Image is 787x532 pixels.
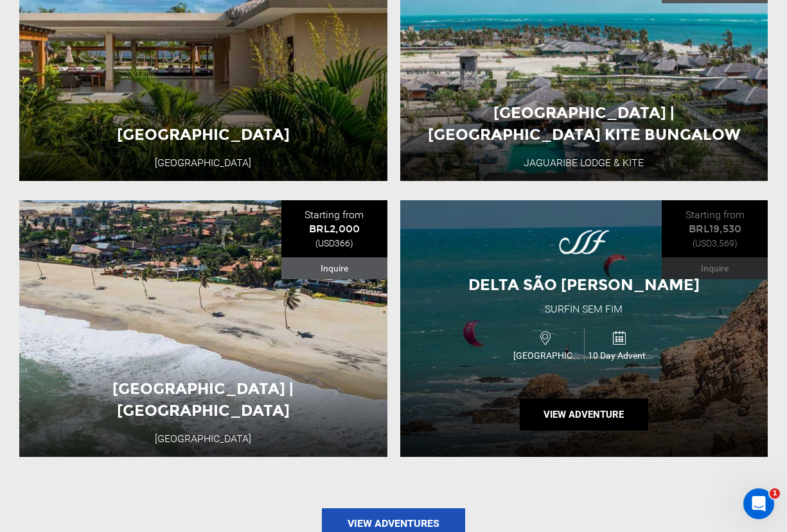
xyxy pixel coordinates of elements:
[468,275,700,294] span: Delta São [PERSON_NAME]
[743,488,774,519] iframe: Intercom live chat
[770,488,780,499] span: 1
[545,302,623,317] div: Surfin Sem Fim
[585,349,657,362] span: 10 Day Adventure
[520,399,648,431] button: View Adventure
[510,349,583,362] span: [GEOGRAPHIC_DATA]
[558,216,610,268] img: images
